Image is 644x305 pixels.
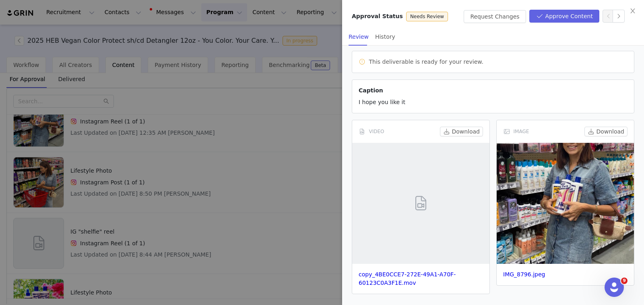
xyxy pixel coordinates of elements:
span: I hope you like it [359,99,405,105]
iframe: Intercom live chat [605,278,624,297]
a: IMG_8796.jpeg [503,271,545,278]
span: VIDEO [369,128,384,135]
span: IMAGE [514,128,529,135]
img: IMG_8796.jpeg [497,143,634,264]
span: 9 [621,278,627,284]
button: Download [440,127,483,136]
p: Caption [359,86,627,95]
button: Download [584,127,627,136]
a: copy_4BE0CCE7-272E-49A1-A70F-60123C0A3F1E.mov [359,271,456,286]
